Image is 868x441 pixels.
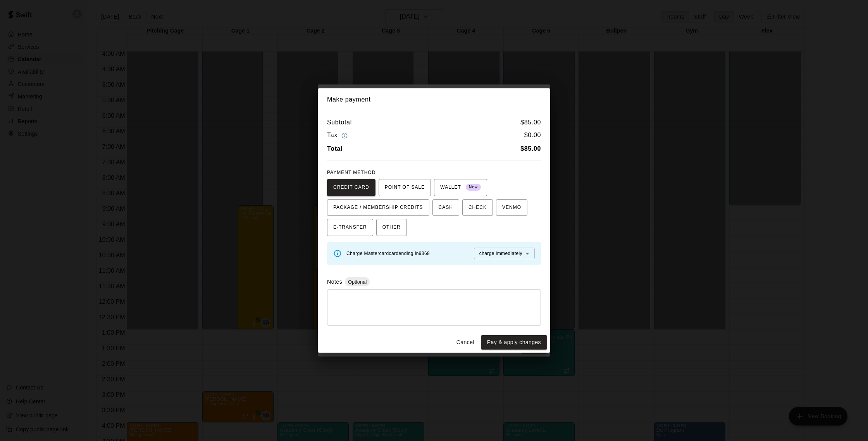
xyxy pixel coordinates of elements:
button: E-TRANSFER [327,219,373,236]
button: CASH [432,199,459,216]
h6: Subtotal [327,117,352,127]
button: CHECK [462,199,493,216]
b: $ 85.00 [520,145,541,152]
span: Charge Mastercard card ending in 9368 [346,251,430,256]
button: WALLET New [434,179,487,196]
button: OTHER [376,219,407,236]
span: charge immediately [479,251,522,256]
h2: Make payment [318,88,550,111]
span: PACKAGE / MEMBERSHIP CREDITS [333,202,423,214]
h6: $ 85.00 [520,117,541,127]
span: VENMO [502,202,521,214]
button: PACKAGE / MEMBERSHIP CREDITS [327,199,429,216]
span: Optional [345,279,370,285]
span: PAYMENT METHOD [327,170,375,175]
span: New [466,182,481,193]
button: VENMO [496,199,527,216]
h6: Tax [327,130,350,141]
span: WALLET [440,181,481,194]
span: OTHER [382,221,401,234]
span: CASH [439,202,453,214]
button: CREDIT CARD [327,179,375,196]
button: Pay & apply changes [481,335,547,350]
h6: $ 0.00 [524,130,541,141]
span: E-TRANSFER [333,221,367,234]
span: POINT OF SALE [385,181,425,194]
label: Notes [327,279,342,285]
b: Total [327,145,343,152]
span: CREDIT CARD [333,181,369,194]
span: CHECK [468,202,487,214]
button: POINT OF SALE [379,179,431,196]
button: Cancel [453,335,478,350]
